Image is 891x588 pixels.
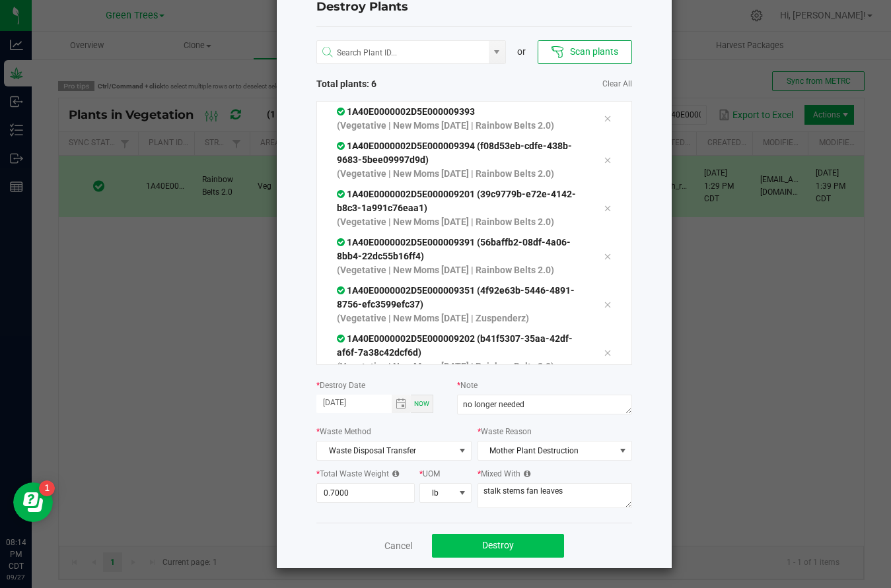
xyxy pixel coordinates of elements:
span: Mother Plant Destruction [478,441,616,460]
input: Date [316,395,392,411]
span: In Sync [337,141,347,151]
span: 1A40E0000002D5E000009202 (b41f5307-35aa-42df-af6f-7a38c42dcf6d) [337,333,573,358]
span: Waste Disposal Transfer [317,441,454,460]
div: Remove tag [594,200,622,216]
iframe: Resource center [13,482,53,522]
i: The total weight of all destroyed plants, will be averaged before syncing to METRC. [389,470,399,478]
div: Remove tag [594,344,622,360]
div: or [506,45,538,59]
p: (Vegetative | New Moms [DATE] | Zuspenderz) [337,311,584,325]
a: Cancel [384,539,412,552]
label: Note [457,379,478,391]
span: In Sync [337,285,347,296]
p: (Vegetative | New Moms [DATE] | Rainbow Belts 2.0) [337,119,584,133]
div: Remove tag [594,111,622,127]
button: Destroy [432,534,564,558]
div: Remove tag [594,248,622,264]
label: Waste Method [316,426,371,438]
label: Total Waste Weight [316,468,399,480]
span: Destroy [482,540,514,550]
input: NO DATA FOUND [317,41,489,65]
div: Remove tag [594,152,622,168]
p: (Vegetative | New Moms [DATE] | Rainbow Belts 2.0) [337,167,584,181]
span: 1A40E0000002D5E000009393 [337,106,475,117]
span: 1A40E0000002D5E000009394 (f08d53eb-cdfe-438b-9683-5bee09997d9d) [337,141,572,165]
span: In Sync [337,106,347,117]
label: Destroy Date [316,379,365,391]
i: Description of non-plant material mixed in with destroyed plant material. [520,470,530,478]
p: (Vegetative | New Moms [DATE] | Rainbow Belts 2.0) [337,360,584,374]
span: Now [414,400,429,407]
a: Clear All [602,79,632,90]
span: In Sync [337,333,347,344]
label: Mixed With [478,468,530,480]
label: UOM [419,468,440,480]
label: Waste Reason [478,426,532,438]
button: Scan plants [538,40,632,64]
span: In Sync [337,189,347,199]
span: lb [420,484,454,502]
div: Remove tag [594,296,622,312]
span: Toggle calendar [392,395,411,413]
p: (Vegetative | New Moms [DATE] | Rainbow Belts 2.0) [337,263,584,277]
p: (Vegetative | New Moms [DATE] | Rainbow Belts 2.0) [337,215,584,229]
span: In Sync [337,237,347,247]
span: 1A40E0000002D5E000009201 (39c9779b-e72e-4142-b8c3-1a991c76eaa1) [337,189,576,213]
span: 1A40E0000002D5E000009351 (4f92e63b-5446-4891-8756-efc3599efc37) [337,285,575,310]
span: Total plants: 6 [316,77,474,91]
iframe: Resource center unread badge [39,480,55,496]
span: 1A40E0000002D5E000009391 (56baffb2-08df-4a06-8bb4-22dc55b16ff4) [337,237,571,261]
